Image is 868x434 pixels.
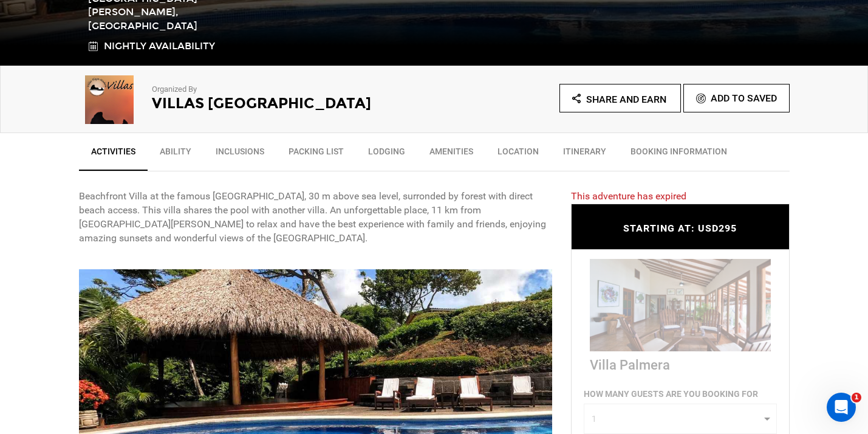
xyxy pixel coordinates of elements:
[104,40,215,52] span: Nightly Availability
[276,139,356,170] a: Packing List
[827,393,856,422] iframe: Intercom live chat
[79,139,148,171] a: Activities
[79,75,140,124] img: ec297948dd51bf173d8ed9a5bc707cf6.png
[571,190,686,202] span: This adventure has expired
[618,139,739,170] a: BOOKING INFORMATION
[152,95,401,111] h2: Villas [GEOGRAPHIC_DATA]
[485,139,551,170] a: Location
[623,222,737,234] span: STARTING AT: USD295
[852,393,861,402] span: 1
[148,139,203,170] a: Ability
[79,190,553,245] p: Beachfront Villa at the famous [GEOGRAPHIC_DATA], 30 m above sea level, surronded by forest with ...
[711,92,777,104] span: Add To Saved
[356,139,417,170] a: Lodging
[586,94,666,105] span: Share and Earn
[417,139,485,170] a: Amenities
[203,139,276,170] a: Inclusions
[152,84,401,95] p: Organized By
[551,139,618,170] a: Itinerary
